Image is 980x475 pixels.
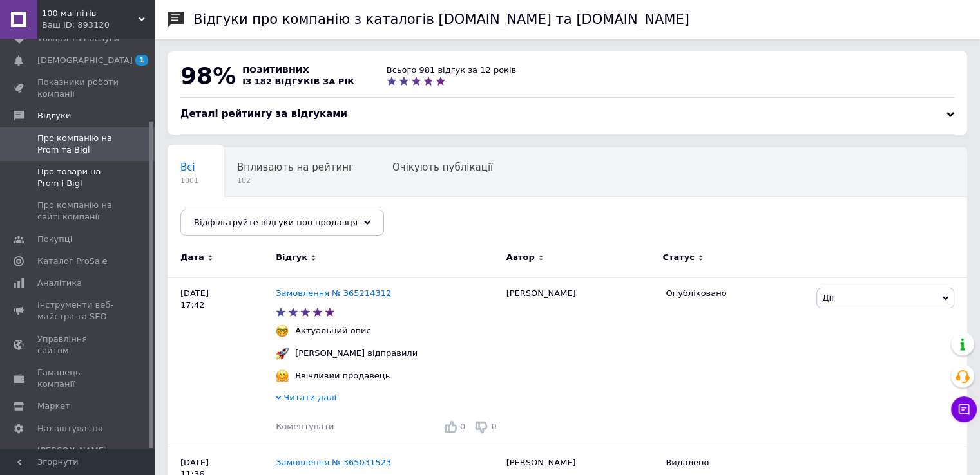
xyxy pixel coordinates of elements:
span: Деталі рейтингу за відгуками [180,108,347,120]
div: Актуальний опис [292,325,374,337]
span: Управління сайтом [37,333,119,357]
div: [PERSON_NAME] [500,277,660,447]
img: :rocket: [276,347,289,360]
div: Опубліковано [666,288,807,299]
span: 100 магнітів [42,8,139,19]
span: Опубліковані без комен... [180,210,311,222]
span: Відгуки [37,110,71,122]
span: позитивних [242,65,309,75]
div: Опубліковані без коментаря [168,197,337,246]
span: із 182 відгуків за рік [242,77,354,86]
span: Про товари на Prom і Bigl [37,166,119,189]
span: 1001 [180,176,198,185]
a: Замовлення № 365031523 [276,458,391,467]
span: Налаштування [37,423,103,434]
span: Впливають на рейтинг [237,162,354,173]
span: Всі [180,162,195,173]
div: Видалено [666,457,807,469]
span: Відфільтруйте відгуки про продавця [194,218,358,227]
div: Деталі рейтингу за відгуками [180,107,954,121]
span: Дії [822,293,833,303]
span: Каталог ProSale [37,256,107,267]
button: Чат з покупцем [951,396,977,422]
span: Про компанію на сайті компанії [37,200,119,223]
div: Коментувати [276,421,334,433]
span: Про компанію на Prom та Bigl [37,133,119,156]
div: [DATE] 17:42 [168,277,276,447]
div: Ваш ID: 893120 [42,19,155,31]
span: 182 [237,176,354,185]
span: Показники роботи компанії [37,77,119,100]
h1: Відгуки про компанію з каталогів [DOMAIN_NAME] та [DOMAIN_NAME] [193,12,689,27]
span: Інструменти веб-майстра та SEO [37,299,119,322]
img: :hugging_face: [276,369,289,382]
span: Очікують публікації [392,162,493,173]
span: Покупці [37,234,72,245]
span: Коментувати [276,422,334,431]
div: [PERSON_NAME] відправили [292,348,421,359]
span: 98% [180,62,236,89]
span: Відгук [276,252,307,263]
div: Ввічливий продавець [292,370,393,382]
a: Замовлення № 365214312 [276,288,391,298]
span: Гаманець компанії [37,367,119,390]
img: :nerd_face: [276,324,289,337]
span: Дата [180,252,204,263]
span: Маркет [37,400,70,412]
span: [DEMOGRAPHIC_DATA] [37,55,133,66]
span: Аналітика [37,277,82,289]
div: Читати далі [276,392,500,407]
span: Статус [662,252,695,263]
span: 0 [460,422,465,431]
div: Всього 981 відгук за 12 років [387,64,516,76]
span: 0 [491,422,496,431]
span: Читати далі [283,393,336,402]
span: 1 [135,55,148,66]
span: Автор [506,252,535,263]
